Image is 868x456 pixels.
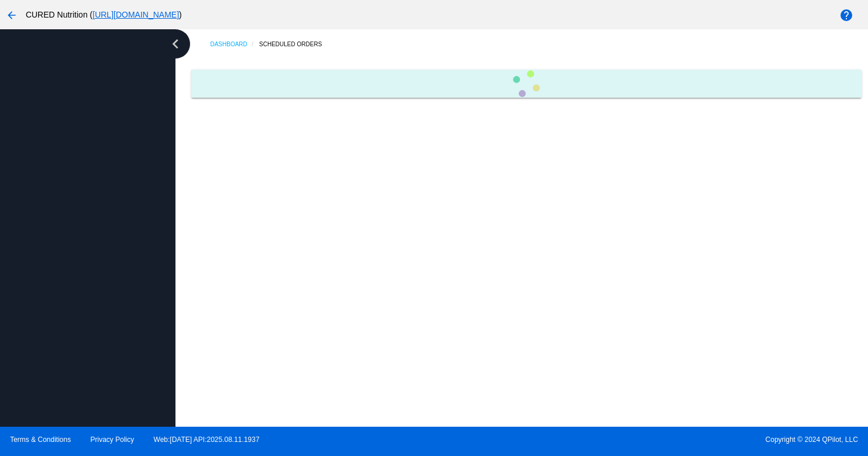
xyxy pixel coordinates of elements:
[444,436,858,444] span: Copyright © 2024 QPilot, LLC
[92,10,179,19] a: [URL][DOMAIN_NAME]
[259,35,332,53] a: Scheduled Orders
[154,436,260,444] a: Web:[DATE] API:2025.08.11.1937
[839,8,853,22] mat-icon: help
[5,8,19,22] mat-icon: arrow_back
[210,35,259,53] a: Dashboard
[26,10,182,19] span: CURED Nutrition ( )
[10,436,71,444] a: Terms & Conditions
[166,35,185,53] i: chevron_left
[91,436,135,444] a: Privacy Policy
